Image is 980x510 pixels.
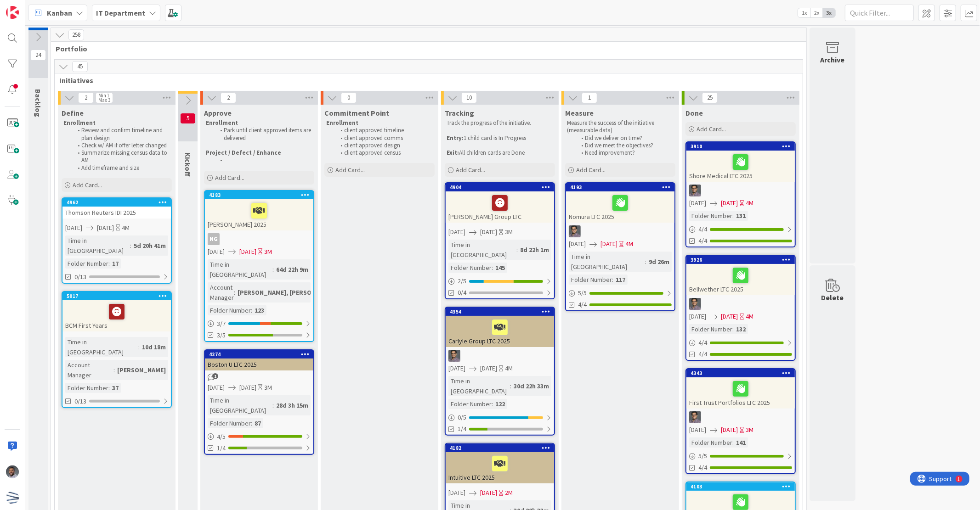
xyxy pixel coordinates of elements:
img: CS [689,298,701,310]
div: 4193 [566,183,674,191]
span: : [732,211,734,221]
span: [DATE] [448,227,465,237]
span: 4/4 [698,236,707,246]
p: Track the progress of the initiative. [447,119,553,127]
div: 4183 [209,192,313,198]
li: Did we meet the objectives? [576,142,674,149]
li: Review and confirm timeline and plan design [73,127,170,142]
img: CS [689,411,701,423]
span: [DATE] [689,425,706,435]
div: 4343 [686,369,795,377]
span: Kanban [47,7,72,18]
div: 4183 [205,191,313,199]
div: 3M [264,247,272,257]
div: 5d 20h 41m [131,241,168,251]
img: CS [689,185,701,196]
span: 10 [461,92,477,103]
a: 4343First Trust Portfolios LTC 2025CS[DATE][DATE]3MFolder Number:1415/54/4 [685,368,796,474]
div: Folder Number [689,324,732,334]
div: Time in [GEOGRAPHIC_DATA] [448,376,510,396]
span: : [272,400,274,410]
div: 4193 [570,184,674,191]
a: 3910Shore Medical LTC 2025CS[DATE][DATE]4MFolder Number:1314/44/4 [685,141,796,247]
span: : [510,381,511,391]
span: Done [685,108,703,118]
div: Intuitive LTC 2025 [446,452,554,483]
span: Add Card... [335,166,365,174]
div: Folder Number [65,258,108,269]
span: Commitment Point [324,108,389,118]
span: 0 / 5 [458,413,466,422]
li: Summarize missing census data to AM [73,149,170,164]
div: First Trust Portfolios LTC 2025 [686,377,795,409]
a: 5017BCM First YearsTime in [GEOGRAPHIC_DATA]:10d 18mAccount Manager:[PERSON_NAME]Folder Number:37... [62,291,172,408]
div: 131 [734,211,748,221]
img: CS [569,225,581,237]
div: 3M [505,227,513,237]
div: 4904 [446,183,554,191]
span: [DATE] [448,488,465,498]
span: Add Card... [215,174,244,182]
div: 4904[PERSON_NAME] Group LTC [446,183,554,223]
img: CS [448,350,460,362]
span: [DATE] [239,383,256,392]
div: 4M [625,239,633,249]
a: 3926Bellwether LTC 2025CS[DATE][DATE]4MFolder Number:1324/44/4 [685,255,796,361]
span: [DATE] [689,312,706,321]
div: 4962 [62,198,171,207]
span: 1 [212,373,218,379]
b: IT Department [96,8,145,17]
span: : [130,241,131,251]
div: 123 [252,305,266,315]
strong: Entry: [447,134,464,142]
div: 3910Shore Medical LTC 2025 [686,142,795,182]
span: [DATE] [721,198,738,208]
div: Folder Number [208,418,251,428]
div: 3926 [691,257,795,263]
span: Add Card... [576,166,606,174]
span: [DATE] [600,239,617,249]
div: NG [208,233,220,245]
div: 30d 22h 33m [511,381,551,391]
div: 4/4 [686,224,795,235]
span: 1/4 [217,443,226,453]
span: [DATE] [208,383,225,392]
span: 45 [72,61,88,72]
div: 4343First Trust Portfolios LTC 2025 [686,369,795,409]
input: Quick Filter... [845,5,914,21]
span: 1/4 [458,424,466,434]
div: Shore Medical LTC 2025 [686,151,795,182]
div: 5017 [62,292,171,300]
span: 24 [30,50,46,61]
span: 2x [810,8,823,17]
div: 4193Nomura LTC 2025 [566,183,674,223]
div: 4182Intuitive LTC 2025 [446,444,554,483]
div: 10d 18m [140,342,168,352]
div: Folder Number [689,437,732,448]
span: 5 / 5 [698,451,707,461]
div: 3926Bellwether LTC 2025 [686,256,795,295]
div: 5/5 [686,450,795,462]
span: : [645,257,646,267]
p: All children cards are Done [447,149,553,157]
span: 0/4 [458,288,466,297]
div: 4904 [450,184,554,191]
span: Tracking [445,108,474,118]
div: BCM First Years [62,300,171,331]
div: Nomura LTC 2025 [566,191,674,223]
div: 3M [746,425,753,435]
div: 4354Carlyle Group LTC 2025 [446,308,554,347]
div: 4M [122,223,130,233]
img: FS [6,465,19,478]
div: 117 [613,275,628,285]
a: 4904[PERSON_NAME] Group LTC[DATE][DATE]3MTime in [GEOGRAPHIC_DATA]:8d 22h 1mFolder Number:1452/50/4 [445,182,555,299]
div: 4M [746,312,753,321]
span: Initiatives [59,76,791,85]
div: Time in [GEOGRAPHIC_DATA] [569,252,645,272]
div: Folder Number [448,399,492,409]
span: [DATE] [480,227,497,237]
span: 1 [582,92,597,103]
div: 3M [264,383,272,392]
li: Need improvement? [576,149,674,157]
div: 3/7 [205,318,313,330]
